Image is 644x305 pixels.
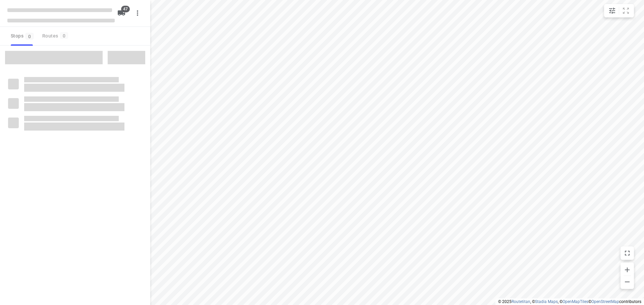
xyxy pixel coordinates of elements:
[591,299,619,304] a: OpenStreetMap
[512,299,530,304] a: Routetitan
[535,299,558,304] a: Stadia Maps
[498,299,641,304] li: © 2025 , © , © © contributors
[562,299,588,304] a: OpenMapTiles
[604,4,634,17] div: small contained button group
[605,4,619,17] button: Map settings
